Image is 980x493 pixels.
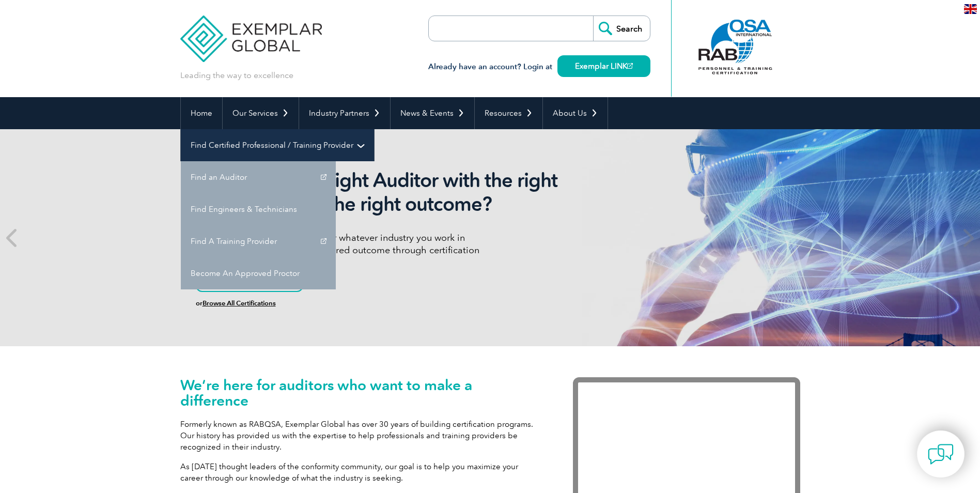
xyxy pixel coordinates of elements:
[928,441,954,467] img: contact-chat.png
[181,161,336,193] a: Find an Auditor
[557,55,650,77] a: Exemplar LINK
[299,97,390,129] a: Industry Partners
[181,193,336,225] a: Find Engineers & Technicians
[196,168,583,216] h2: Want to be the right Auditor with the right skills to deliver the right outcome?
[181,257,336,289] a: Become An Approved Proctor
[543,97,608,129] a: About Us
[180,377,542,408] h1: We’re here for auditors who want to make a difference
[180,419,542,453] p: Formerly known as RABQSA, Exemplar Global has over 30 years of building certification programs. O...
[593,16,650,41] input: Search
[181,225,336,257] a: Find A Training Provider
[475,97,542,129] a: Resources
[428,60,650,73] h3: Already have an account? Login at
[181,97,222,129] a: Home
[180,461,542,484] p: As [DATE] thought leaders of the conformity community, our goal is to help you maximize your care...
[203,299,276,307] a: Browse All Certifications
[391,97,474,129] a: News & Events
[964,4,977,14] img: en
[181,129,374,161] a: Find Certified Professional / Training Provider
[180,70,293,81] p: Leading the way to excellence
[223,97,299,129] a: Our Services
[196,300,583,307] h6: or
[196,232,583,256] p: Whatever language you speak or whatever industry you work in We are here to support your desired ...
[627,63,633,69] img: open_square.png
